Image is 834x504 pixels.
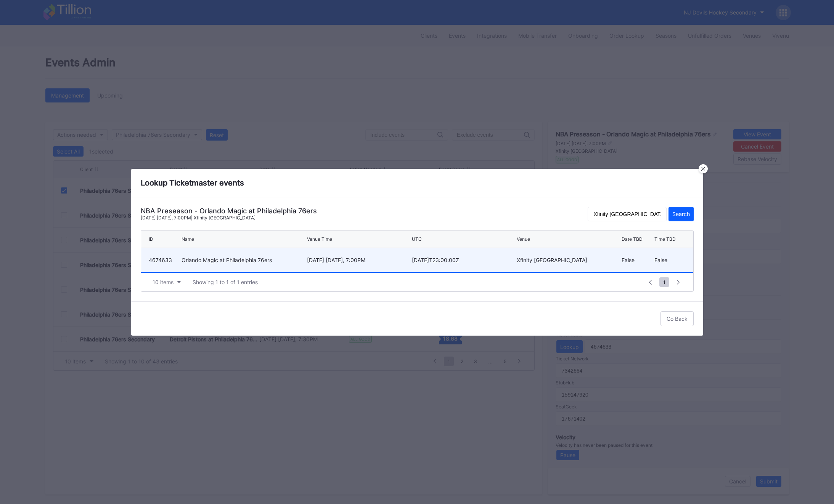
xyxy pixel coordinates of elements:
div: Venue Time [307,236,332,242]
div: ID [149,236,153,242]
button: 10 items [149,277,185,287]
div: Xfinity [GEOGRAPHIC_DATA] [517,257,620,263]
input: Search term [588,207,667,221]
div: NBA Preseason - Orlando Magic at Philadelphia 76ers [141,207,317,215]
div: Showing 1 to 1 of 1 entries [193,279,258,285]
button: Go Back [660,311,694,326]
div: False [622,248,652,272]
div: Go Back [667,315,688,322]
div: Time TBD [654,236,676,242]
div: 10 items [153,279,174,285]
div: [DATE]T23:00:00Z [412,257,515,263]
div: Orlando Magic at Philadelphia 76ers [182,257,305,263]
div: 4674633 [149,257,180,263]
div: UTC [412,236,422,242]
span: 1 [659,277,669,287]
div: Date TBD [622,236,643,242]
div: Search [672,211,690,217]
button: Search [668,207,694,221]
div: Name [182,236,194,242]
div: False [654,248,685,272]
div: [DATE] [DATE], 7:00PM | Xfinity [GEOGRAPHIC_DATA] [141,215,317,221]
div: Venue [517,236,530,242]
div: Lookup Ticketmaster events [131,169,703,197]
div: [DATE] [DATE], 7:00PM [307,257,410,263]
